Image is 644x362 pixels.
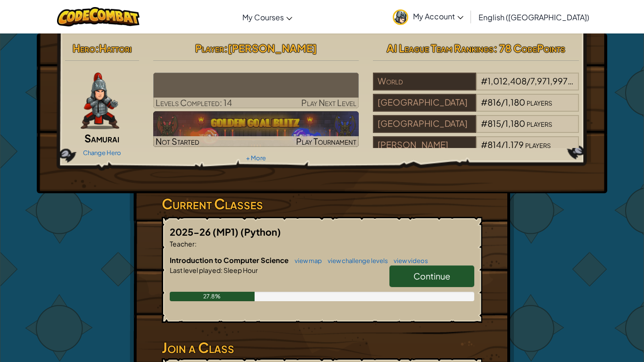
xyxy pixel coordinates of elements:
[527,75,530,86] span: /
[373,103,579,114] a: [GEOGRAPHIC_DATA]#816/1,180players
[221,266,223,274] span: :
[83,149,121,156] a: Change Hero
[479,12,589,22] span: English ([GEOGRAPHIC_DATA])
[57,7,140,26] img: CodeCombat logo
[242,12,284,22] span: My Courses
[393,9,408,25] img: avatar
[501,118,505,129] span: /
[223,266,258,274] span: Sleep Hour
[487,118,501,129] span: 815
[387,41,494,55] span: AI League Team Rankings
[73,41,95,55] span: Hero
[224,41,228,55] span: :
[505,139,524,150] span: 1,179
[530,75,573,86] span: 7,971,997
[413,11,463,21] span: My Account
[195,41,224,55] span: Player
[388,2,468,32] a: My Account
[246,154,266,162] a: + More
[413,271,450,281] span: Continue
[153,73,359,108] a: Play Next Level
[527,118,552,129] span: players
[487,97,501,107] span: 816
[501,139,505,150] span: /
[240,226,281,238] span: (Python)
[487,139,501,150] span: 814
[501,97,505,107] span: /
[170,255,290,264] span: Introduction to Computer Science
[505,118,525,129] span: 1,180
[153,111,359,147] a: Not StartedPlay Tournament
[99,41,132,55] span: Hattori
[156,97,232,108] span: Levels Completed: 14
[95,41,99,55] span: :
[481,97,487,107] span: #
[373,136,476,154] div: [PERSON_NAME]
[487,75,527,86] span: 1,012,408
[170,292,255,301] div: 27.8%
[373,124,579,135] a: [GEOGRAPHIC_DATA]#815/1,180players
[494,41,565,55] span: : 78 CodePoints
[373,115,476,133] div: [GEOGRAPHIC_DATA]
[373,82,579,92] a: World#1,012,408/7,971,997players
[170,239,195,248] span: Teacher
[323,257,388,264] a: view challenge levels
[290,257,322,264] a: view map
[170,226,240,238] span: 2025-26 (MP1)
[481,75,487,86] span: #
[153,111,359,147] img: Golden Goal
[228,41,317,55] span: [PERSON_NAME]
[481,118,487,129] span: #
[474,4,594,30] a: English ([GEOGRAPHIC_DATA])
[170,266,221,274] span: Last level played
[373,145,579,156] a: [PERSON_NAME]#814/1,179players
[481,139,487,150] span: #
[195,239,197,248] span: :
[505,97,525,107] span: 1,180
[301,97,356,108] span: Play Next Level
[162,193,482,214] h3: Current Classes
[162,337,482,358] h3: Join a Class
[156,136,199,147] span: Not Started
[389,257,428,264] a: view videos
[238,4,297,30] a: My Courses
[373,73,476,90] div: World
[373,94,476,112] div: [GEOGRAPHIC_DATA]
[84,132,119,145] span: Samurai
[525,139,551,150] span: players
[527,97,552,107] span: players
[296,136,356,147] span: Play Tournament
[81,73,119,129] img: samurai.pose.png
